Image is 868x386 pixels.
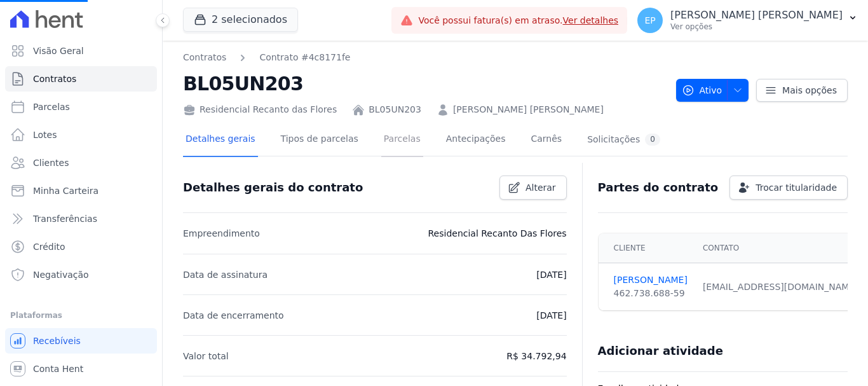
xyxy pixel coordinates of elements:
[33,100,70,113] span: Parcelas
[183,226,260,241] p: Empreendimento
[536,308,566,323] p: [DATE]
[33,184,98,197] span: Minha Carteira
[33,334,81,347] span: Recebíveis
[729,176,848,200] a: Trocar titularidade
[5,262,157,287] a: Negativação
[526,181,556,194] span: Alterar
[756,79,848,102] a: Mais opções
[369,103,421,116] a: BL05UN203
[33,72,76,85] span: Contratos
[444,123,508,157] a: Antecipações
[5,94,157,120] a: Parcelas
[5,66,157,92] a: Contratos
[506,348,566,364] p: R$ 34.792,94
[183,51,666,64] nav: Breadcrumb
[33,268,89,281] span: Negativação
[598,180,719,195] h3: Partes do contrato
[183,103,337,116] div: Residencial Recanto das Flores
[782,84,837,97] span: Mais opções
[33,45,84,57] span: Visão Geral
[614,273,688,287] a: [PERSON_NAME]
[33,156,69,169] span: Clientes
[682,79,722,102] span: Ativo
[183,51,350,64] nav: Breadcrumb
[598,343,723,359] h3: Adicionar atividade
[587,134,660,146] div: Solicitações
[33,240,65,253] span: Crédito
[585,123,663,157] a: Solicitações0
[756,181,837,194] span: Trocar titularidade
[5,206,157,231] a: Transferências
[278,123,361,157] a: Tipos de parcelas
[5,328,157,354] a: Recebíveis
[183,8,298,32] button: 2 selecionados
[453,103,604,116] a: [PERSON_NAME] [PERSON_NAME]
[5,234,157,259] a: Crédito
[33,212,97,225] span: Transferências
[528,123,564,157] a: Carnês
[645,134,660,146] div: 0
[418,14,618,27] span: Você possui fatura(s) em atraso.
[381,123,423,157] a: Parcelas
[183,123,258,157] a: Detalhes gerais
[183,180,363,195] h3: Detalhes gerais do contrato
[536,267,566,282] p: [DATE]
[10,308,152,323] div: Plataformas
[670,9,843,22] p: [PERSON_NAME] [PERSON_NAME]
[599,233,695,263] th: Cliente
[5,150,157,176] a: Clientes
[33,362,83,375] span: Conta Hent
[5,356,157,382] a: Conta Hent
[183,51,226,64] a: Contratos
[5,178,157,203] a: Minha Carteira
[183,308,284,323] p: Data de encerramento
[183,348,229,364] p: Valor total
[676,79,749,102] button: Ativo
[5,38,157,64] a: Visão Geral
[563,15,619,25] a: Ver detalhes
[33,128,57,141] span: Lotes
[644,16,655,25] span: EP
[259,51,350,64] a: Contrato #4c8171fe
[5,122,157,148] a: Lotes
[614,287,688,300] div: 462.738.688-59
[670,22,843,32] p: Ver opções
[183,267,268,282] p: Data de assinatura
[428,226,567,241] p: Residencial Recanto Das Flores
[627,3,868,38] button: EP [PERSON_NAME] [PERSON_NAME] Ver opções
[183,69,666,98] h2: BL05UN203
[499,176,567,200] a: Alterar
